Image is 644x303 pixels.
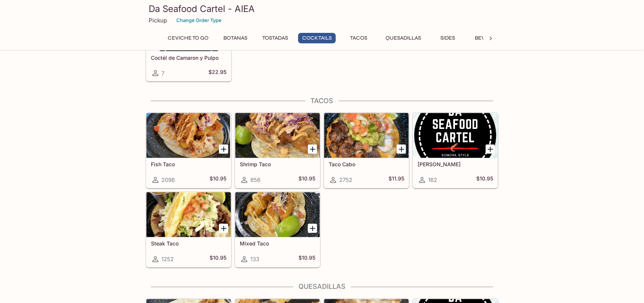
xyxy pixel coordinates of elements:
a: Taco Cabo2752$11.95 [324,113,409,188]
h5: $10.95 [298,255,315,264]
button: Quesadillas [381,33,425,43]
button: Change Order Type [173,15,225,26]
a: Mixed Taco133$10.95 [235,192,320,268]
span: 133 [250,256,259,263]
p: Pickup [149,17,167,24]
button: Add Steak Taco [219,224,228,233]
h5: Shrimp Taco [240,161,315,168]
button: Tostadas [258,33,292,43]
div: Steak Taco [146,192,231,237]
button: Add Mixed Taco [308,224,317,233]
h5: $10.95 [210,176,226,185]
span: 1252 [161,256,174,263]
div: Mixed Taco [235,192,320,237]
div: Shrimp Taco [235,113,320,158]
button: Add Shrimp Taco [308,145,317,154]
h5: Steak Taco [151,241,226,247]
span: 162 [428,177,437,184]
button: Botanas [219,33,252,43]
button: Add Fish Taco [219,145,228,154]
button: Tacos [342,33,375,43]
h5: Fish Taco [151,161,226,168]
div: Coctél de Camaron y Pulpo [146,6,231,51]
h5: $10.95 [476,176,493,185]
h5: $22.95 [208,69,226,78]
button: Add Taco Cabo [397,145,406,154]
a: Fish Taco2096$10.95 [146,113,231,188]
div: Taco Chando [413,113,498,158]
h4: Tacos [146,97,498,105]
h5: $10.95 [298,176,315,185]
h5: Mixed Taco [240,241,315,247]
h5: $11.95 [388,176,404,185]
span: 7 [161,70,164,77]
h3: Da Seafood Cartel - AIEA [149,3,495,15]
span: 2752 [339,177,352,184]
h5: [PERSON_NAME] [418,161,493,168]
button: Add Taco Chando [486,145,495,154]
button: Beverages [471,33,510,43]
button: Sides [431,33,465,43]
button: Ceviche To Go [164,33,213,43]
div: Taco Cabo [324,113,409,158]
span: 2096 [161,177,175,184]
button: Cocktails [298,33,336,43]
a: Steak Taco1252$10.95 [146,192,231,268]
h5: $10.95 [210,255,226,264]
div: Fish Taco [146,113,231,158]
a: Shrimp Taco856$10.95 [235,113,320,188]
a: [PERSON_NAME]162$10.95 [413,113,498,188]
span: 856 [250,177,260,184]
h5: Taco Cabo [329,161,404,168]
h4: Quesadillas [146,283,498,291]
h5: Coctél de Camaron y Pulpo [151,55,226,61]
